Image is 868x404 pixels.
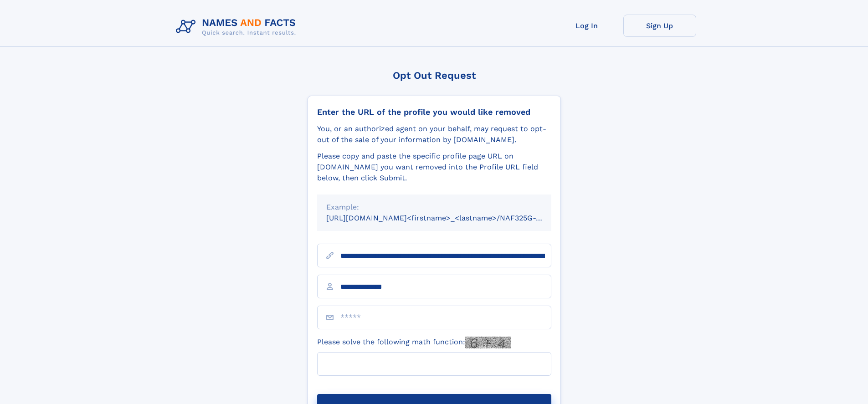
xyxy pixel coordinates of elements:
div: Opt Out Request [308,70,561,81]
div: Example: [326,202,542,213]
img: Logo Names and Facts [172,15,303,39]
div: Please copy and paste the specific profile page URL on [DOMAIN_NAME] you want removed into the Pr... [317,151,551,184]
a: Log In [550,15,623,37]
label: Please solve the following math function: [317,337,511,348]
div: You, or an authorized agent on your behalf, may request to opt-out of the sale of your informatio... [317,123,551,145]
small: [URL][DOMAIN_NAME]<firstname>_<lastname>/NAF325G-xxxxxxxx [326,214,569,222]
a: Sign Up [623,15,696,37]
div: Enter the URL of the profile you would like removed [317,107,551,117]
